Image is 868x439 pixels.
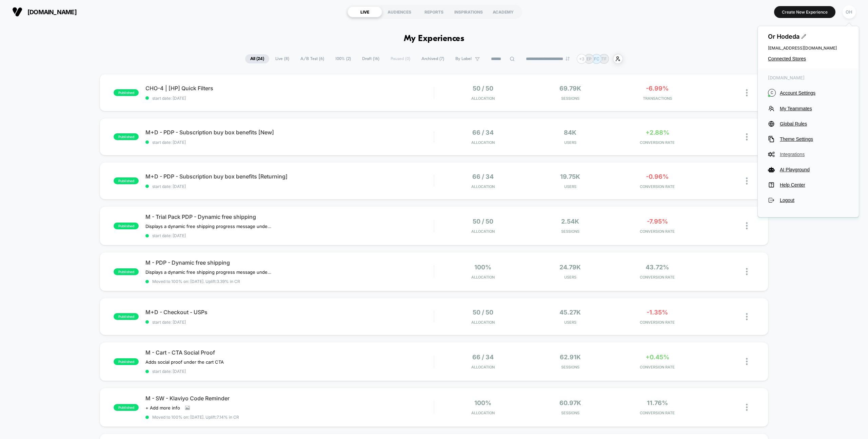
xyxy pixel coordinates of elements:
[486,6,520,17] div: ACADEMY
[145,309,434,316] span: M+D - Checkout - USPs
[145,359,224,365] span: Adds social proof under the cart CTA
[471,320,495,325] span: Allocation
[145,349,434,356] span: M - Cart - CTA Social Proof
[768,120,849,127] button: Global Rules
[746,404,748,411] img: close
[768,166,849,173] button: AI Playground
[404,34,465,44] h1: My Experiences
[615,140,699,145] span: CONVERSION RATE
[471,275,495,280] span: Allocation
[12,7,22,17] img: Visually logo
[145,320,434,325] span: start date: [DATE]
[145,184,434,189] span: start date: [DATE]
[145,140,434,145] span: start date: [DATE]
[768,151,849,158] button: Integrations
[528,140,612,145] span: Users
[473,309,493,316] span: 50 / 50
[780,106,849,111] span: My Teammates
[145,405,180,411] span: + Add more info
[560,173,580,180] span: 19.75k
[330,54,356,63] span: 100% ( 2 )
[647,399,668,406] span: 11.76%
[114,268,139,275] span: published
[145,85,434,92] span: CHO-4 | [HP] Quick Filters
[473,85,493,92] span: 50 / 50
[768,89,776,97] i: C
[647,309,668,316] span: -1.35%
[114,223,139,229] span: published
[746,313,748,320] img: close
[528,96,612,101] span: Sessions
[615,320,699,325] span: CONVERSION RATE
[615,275,699,280] span: CONVERSION RATE
[145,129,434,136] span: M+D - PDP - Subscription buy box benefits [New]
[615,96,699,101] span: TRANSACTIONS
[594,56,599,61] p: FC
[145,213,434,220] span: M - Trial Pack PDP - Dynamic free shipping
[528,229,612,234] span: Sessions
[145,173,434,180] span: M+D - PDP - Subscription buy box benefits [Returning]
[471,229,495,234] span: Allocation
[471,184,495,189] span: Allocation
[152,279,240,284] span: Moved to 100% on: [DATE] . Uplift: 3.39% in CR
[382,6,417,17] div: AUDIENCES
[145,233,434,238] span: start date: [DATE]
[564,129,576,136] span: 84k
[145,224,271,229] span: Displays a dynamic free shipping progress message under the CTA on PDPs. When on the Trial Pack P...
[417,6,451,17] div: REPORTS
[528,275,612,280] span: Users
[245,54,269,63] span: All ( 24 )
[646,354,669,361] span: +0.45%
[472,129,494,136] span: 66 / 34
[528,365,612,369] span: Sessions
[145,259,434,266] span: M - PDP - Dynamic free shipping
[780,167,849,172] span: AI Playground
[152,415,239,420] span: Moved to 100% on: [DATE] . Uplift: 7.14% in CR
[768,75,849,80] span: [DOMAIN_NAME]
[615,365,699,369] span: CONVERSION RATE
[528,184,612,189] span: Users
[559,264,581,271] span: 24.79k
[615,411,699,415] span: CONVERSION RATE
[451,6,486,17] div: INSPIRATIONS
[646,173,669,180] span: -0.96%
[647,218,668,225] span: -7.95%
[601,56,607,61] p: TF
[646,85,669,92] span: -6.99%
[357,54,384,63] span: Draft ( 16 )
[10,6,79,17] button: [DOMAIN_NAME]
[474,264,491,271] span: 100%
[768,56,849,61] button: Connected Stores
[615,229,699,234] span: CONVERSION RATE
[471,411,495,415] span: Allocation
[27,8,77,16] span: [DOMAIN_NAME]
[528,320,612,325] span: Users
[145,96,434,101] span: start date: [DATE]
[746,89,748,96] img: close
[566,57,570,61] img: end
[768,197,849,204] button: Logout
[746,177,748,185] img: close
[559,309,581,316] span: 45.27k
[768,89,849,97] button: CAccount Settings
[560,354,581,361] span: 62.91k
[646,264,669,271] span: 43.72%
[780,136,849,142] span: Theme Settings
[114,177,139,184] span: published
[768,45,849,51] span: [EMAIL_ADDRESS][DOMAIN_NAME]
[746,268,748,275] img: close
[472,354,494,361] span: 66 / 34
[114,313,139,320] span: published
[348,6,382,17] div: LIVE
[416,54,449,63] span: Archived ( 7 )
[843,5,856,19] div: OH
[114,133,139,140] span: published
[780,197,849,203] span: Logout
[615,184,699,189] span: CONVERSION RATE
[145,269,271,275] span: Displays a dynamic free shipping progress message under the CTA on PDPs (excluding Trial Pack PDP...
[841,5,858,19] button: OH
[768,33,849,40] span: Or Hodeda
[768,182,849,188] button: Help Center
[746,358,748,365] img: close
